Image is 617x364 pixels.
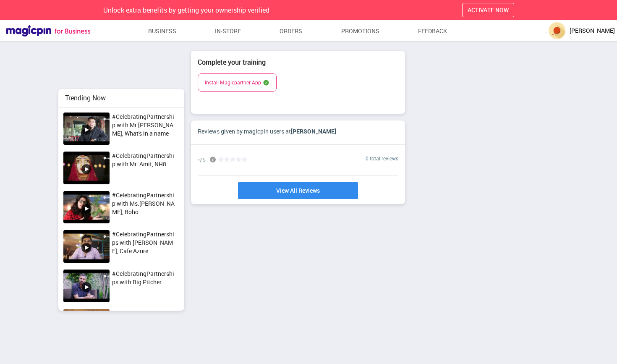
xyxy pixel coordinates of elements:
[148,24,176,39] a: Business
[198,58,398,67] div: Complete your training
[418,24,447,39] a: Feedback
[80,242,93,255] img: video-play-icon.6db6df74.svg
[570,26,615,35] span: [PERSON_NAME]
[280,24,302,39] a: Orders
[110,113,179,145] div: #CelebratingPartnership with Mr.[PERSON_NAME], What's in a name
[110,230,179,263] div: #CelebratingPartnerships with [PERSON_NAME], Cafe Azure
[80,163,93,176] img: video-play-icon.6db6df74.svg
[80,202,93,216] img: video-play-icon.6db6df74.svg
[215,24,241,39] a: In-store
[291,127,336,135] span: [PERSON_NAME]
[110,270,179,302] div: #CelebratingPartnerships with Big Pitcher
[110,152,179,184] div: #CelebratingPartnership with Mr. Amit, NH8
[110,309,179,342] div: A Comprehensive User Guide To Our New Adventure Quest || magicpin
[198,155,200,164] span: -
[238,182,358,199] a: View All Reviews
[6,25,90,37] img: Magicpin
[366,155,369,162] span: 0
[370,155,398,162] span: total reviews
[462,3,514,17] button: ACTIVATE NOW
[263,79,269,86] img: tick_withdraw_new.7e6cd836.svg
[80,124,93,137] img: video-play-icon.6db6df74.svg
[341,24,379,39] a: Promotions
[549,22,565,39] img: logo
[468,6,509,14] span: ACTIVATE NOW
[58,89,184,107] div: Trending Now
[110,191,179,224] div: #CelebratingPartnership with Ms.[PERSON_NAME], Boho
[198,127,336,136] div: Reviews given by magicpin users at
[200,156,206,164] span: /5
[80,281,93,294] img: video-play-icon.6db6df74.svg
[198,73,277,92] button: Install Magicpartner App
[209,157,216,162] img: i
[103,5,269,15] span: Unlock extra benefits by getting your ownership verified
